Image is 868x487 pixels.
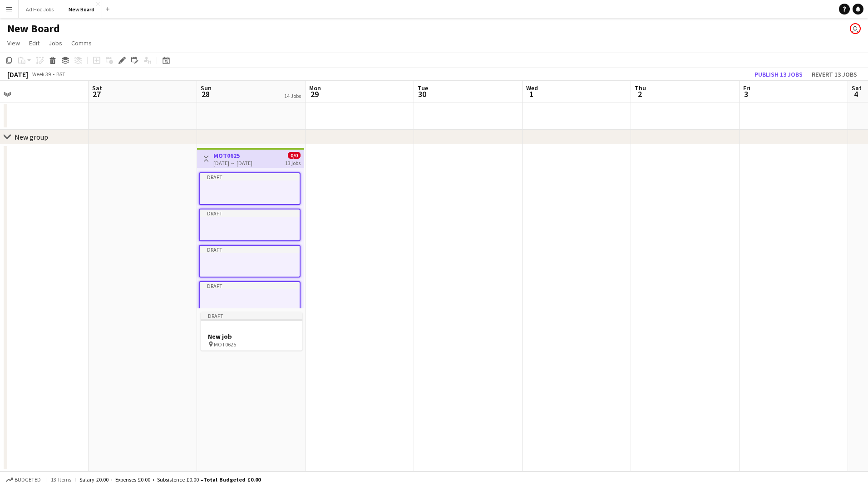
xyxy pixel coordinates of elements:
div: Draft [200,246,300,253]
span: Fri [743,84,750,92]
app-job-card: Draft [199,245,301,278]
span: 29 [308,89,321,99]
span: 3 [742,89,750,99]
app-job-card: Draft [199,281,301,314]
span: 13 items [50,476,72,483]
span: Wed [526,84,538,92]
button: Ad Hoc Jobs [19,0,61,18]
span: Thu [635,84,646,92]
span: View [7,39,20,47]
span: 28 [199,89,212,99]
button: Budgeted [5,475,42,485]
h3: MOT0625 [213,151,252,160]
app-job-card: Draft [199,172,301,205]
div: Draft [200,282,300,289]
button: New Board [61,0,102,18]
div: Draft [200,209,300,217]
span: Sat [852,84,862,92]
span: Sun [201,84,212,92]
span: Week 39 [30,71,53,78]
h1: New Board [7,22,60,35]
app-user-avatar: Becky Johnson [850,23,861,34]
span: Edit [29,39,39,47]
app-job-card: Draft [199,209,301,241]
span: 30 [416,89,428,99]
span: Budgeted [15,477,41,483]
span: 1 [525,89,538,99]
div: [DATE] → [DATE] [213,160,252,166]
div: 13 jobs [285,159,301,166]
div: [DATE] [7,70,28,79]
button: Revert 13 jobs [808,68,861,80]
span: Total Budgeted £0.00 [203,476,261,483]
span: Sat [92,84,102,92]
span: Jobs [49,39,62,47]
span: 27 [91,89,102,99]
app-job-card: DraftNew job MOT0625 [201,312,302,351]
a: Edit [25,37,43,49]
div: Salary £0.00 + Expenses £0.00 + Subsistence £0.00 = [79,476,261,483]
a: View [4,37,24,49]
span: Comms [71,39,92,47]
div: 14 Jobs [284,93,301,99]
div: BST [56,71,65,78]
span: 2 [633,89,646,99]
span: 0/0 [288,152,301,159]
span: Mon [309,84,321,92]
span: Tue [418,84,428,92]
a: Comms [68,37,95,49]
div: New group [15,132,48,141]
h3: New job [201,332,302,341]
div: Draft [200,173,300,180]
a: Jobs [45,37,66,49]
span: MOT0625 [214,341,236,348]
div: Draft [201,312,302,319]
span: 4 [850,89,862,99]
button: Publish 13 jobs [751,68,806,80]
